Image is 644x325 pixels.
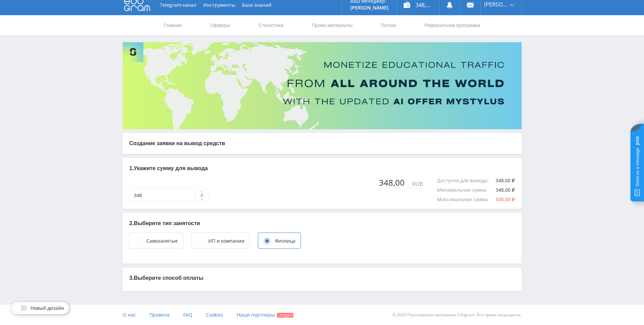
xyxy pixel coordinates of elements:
p: 1. Укажите сумму для вывода [129,165,515,172]
a: Главная [163,15,183,35]
p: 2. Выберите тип занятости [129,220,515,227]
span: Правила [149,312,170,318]
a: Правила [149,305,170,325]
a: Потоки [380,15,397,35]
button: ₽ [195,189,209,202]
div: Физлица [275,237,295,245]
div: 348,00 [378,178,411,187]
span: Наши партнеры [237,312,275,318]
img: Banner [123,42,522,129]
div: Максимальная сумма : [437,197,496,202]
p: [PERSON_NAME] [350,5,388,10]
a: Cookies [206,305,223,325]
div: Самозанятые [146,237,178,245]
a: FAQ [183,305,192,325]
a: Промо-материалы [311,15,353,35]
p: Создание заявки на вывод средств [129,140,515,147]
span: 348,00 ₽ [496,196,515,202]
a: Офферы [210,15,231,35]
span: [PERSON_NAME] [484,2,508,7]
div: Минимальная сумма : [437,187,494,193]
span: Скидки [277,313,293,318]
a: Наши партнеры Скидки [237,305,293,325]
span: О нас [123,312,136,318]
div: © 2025 Партнёрская программа Edugram. Все права защищены. [325,305,521,325]
span: Cookies [206,312,223,318]
a: Статистика [258,15,284,35]
div: 348,00 ₽ [496,187,515,193]
div: ИП и компании [208,237,244,245]
a: О нас [123,305,136,325]
span: Новый дизайн [30,305,64,311]
a: Реферальная программа [424,15,481,35]
div: RUB [411,181,424,187]
div: 348,00 ₽ [496,178,515,183]
p: 3. Выберите способ оплаты [129,274,515,282]
div: Доступно для вывода : [437,178,495,183]
span: FAQ [183,312,192,318]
